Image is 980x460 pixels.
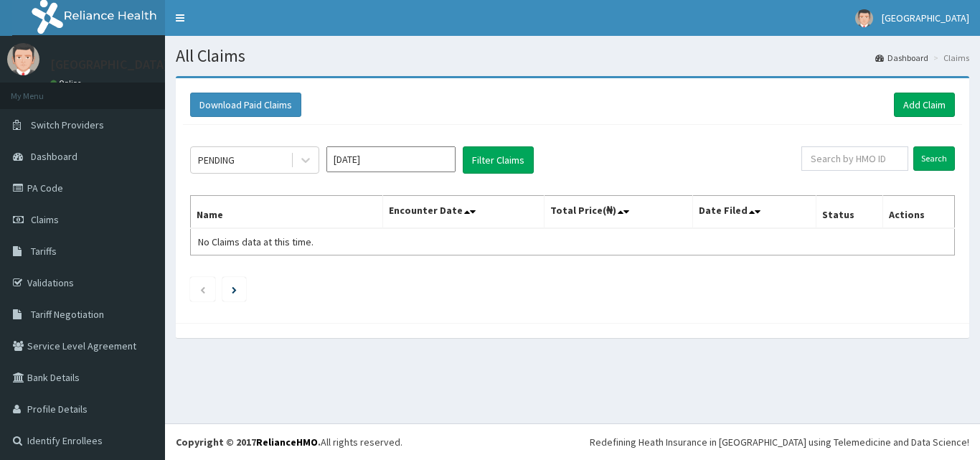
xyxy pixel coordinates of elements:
[31,245,57,258] span: Tariffs
[383,196,544,229] th: Encounter Date
[199,283,206,296] a: Previous page
[176,436,321,449] strong: Copyright © 2017 .
[198,235,314,248] span: No Claims data at this time.
[882,11,969,24] span: [GEOGRAPHIC_DATA]
[31,213,59,226] span: Claims
[165,423,980,460] footer: All rights reserved.
[232,283,237,296] a: Next page
[590,435,969,449] div: Redefining Heath Insurance in [GEOGRAPHIC_DATA] using Telemedicine and Data Science!
[463,146,534,174] button: Filter Claims
[256,436,318,449] a: RelianceHMO
[7,43,39,75] img: User Image
[326,146,456,172] input: Select Month and Year
[801,146,908,171] input: Search by HMO ID
[50,78,85,88] a: Online
[894,93,955,117] a: Add Claim
[31,308,104,321] span: Tariff Negotiation
[855,9,873,27] img: User Image
[882,196,954,229] th: Actions
[191,196,383,229] th: Name
[31,118,104,131] span: Switch Providers
[930,52,969,64] li: Claims
[190,93,301,117] button: Download Paid Claims
[913,146,955,171] input: Search
[50,58,169,71] p: [GEOGRAPHIC_DATA]
[875,52,928,64] a: Dashboard
[198,153,235,167] div: PENDING
[693,196,816,229] th: Date Filed
[31,150,77,163] span: Dashboard
[544,196,693,229] th: Total Price(₦)
[816,196,883,229] th: Status
[176,47,969,65] h1: All Claims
